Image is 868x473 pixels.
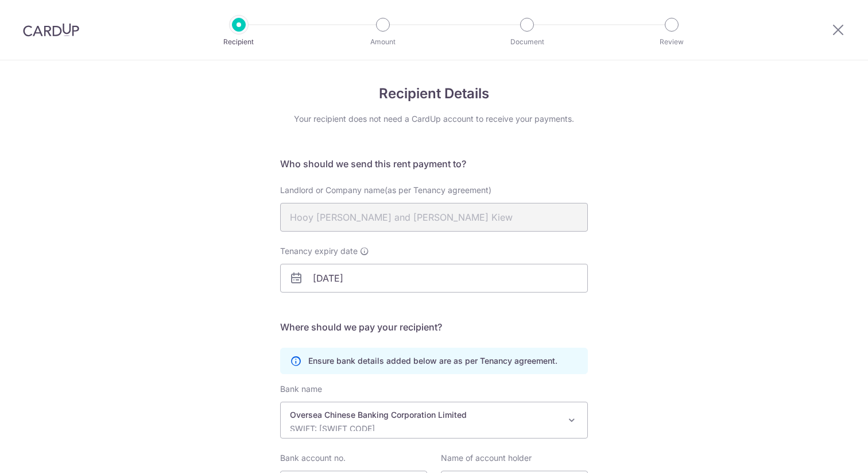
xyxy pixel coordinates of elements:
[280,452,346,464] label: Bank account no.
[280,113,588,125] div: Your recipient does not need a CardUp account to receive your payments.
[281,402,587,438] span: Oversea Chinese Banking Corporation Limited
[308,355,557,367] p: Ensure bank details added below are as per Tenancy agreement.
[23,23,79,37] img: CardUp
[280,83,588,104] h4: Recipient Details
[485,36,569,48] p: Document
[280,185,491,195] span: Landlord or Company name(as per Tenancy agreement)
[280,264,588,293] input: DD/MM/YYYY
[280,157,588,171] h5: Who should we send this rent payment to?
[280,383,322,395] label: Bank name
[629,36,714,48] p: Review
[290,409,560,421] p: Oversea Chinese Banking Corporation Limited
[340,36,425,48] p: Amount
[280,402,588,439] span: Oversea Chinese Banking Corporation Limited
[441,452,532,464] label: Name of account holder
[280,245,358,257] span: Tenancy expiry date
[290,423,560,434] p: SWIFT: [SWIFT_CODE]
[196,36,281,48] p: Recipient
[280,320,588,334] h5: Where should we pay your recipient?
